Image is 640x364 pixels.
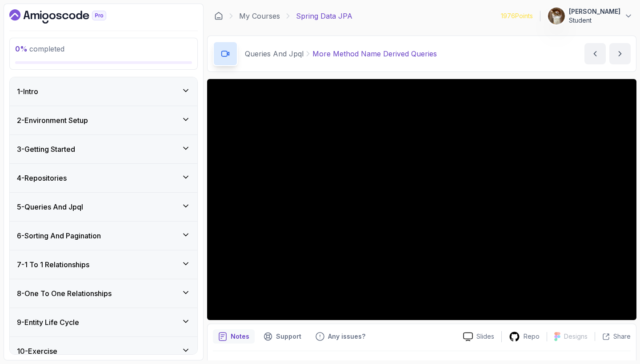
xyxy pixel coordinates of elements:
a: Slides [456,332,501,341]
button: 2-Environment Setup [10,106,197,135]
p: Repo [524,332,540,341]
h3: 10 - Exercise [17,346,57,356]
h3: 6 - Sorting And Pagination [17,230,101,241]
a: Repo [502,331,547,342]
p: Support [276,332,301,341]
button: 9-Entity Life Cycle [10,308,197,336]
button: 5-Queries And Jpql [10,193,197,221]
a: Dashboard [9,9,127,24]
button: 6-Sorting And Pagination [10,222,197,250]
button: 3-Getting Started [10,135,197,163]
h3: 2 - Environment Setup [17,115,88,126]
h3: 4 - Repositories [17,173,67,183]
p: Any issues? [328,332,365,341]
h3: 1 - Intro [17,86,38,97]
p: Queries And Jpql [245,48,304,59]
button: Support button [258,329,307,344]
h3: 7 - 1 To 1 Relationships [17,259,89,270]
button: user profile image[PERSON_NAME]Student [548,7,633,25]
p: 1976 Points [501,12,533,20]
button: 7-1 To 1 Relationships [10,250,197,279]
img: user profile image [548,8,565,24]
p: More Method Name Derived Queries [312,48,437,59]
span: completed [15,44,64,53]
p: Designs [564,332,588,341]
p: Slides [476,332,494,341]
button: Feedback button [310,329,371,344]
p: Student [569,16,620,25]
a: My Courses [239,11,280,21]
button: 8-One To One Relationships [10,279,197,308]
button: 1-Intro [10,77,197,106]
p: Notes [231,332,249,341]
h3: 9 - Entity Life Cycle [17,317,79,328]
button: 4-Repositories [10,164,197,192]
iframe: 2 - More Method Name Derived Queries [207,79,636,320]
button: notes button [213,329,255,344]
a: Dashboard [214,12,223,20]
h3: 3 - Getting Started [17,144,75,154]
button: previous content [584,43,606,64]
p: Spring Data JPA [296,11,352,21]
span: 0 % [15,44,28,53]
h3: 5 - Queries And Jpql [17,202,83,212]
p: Share [613,332,631,341]
p: [PERSON_NAME] [569,7,620,16]
h3: 8 - One To One Relationships [17,288,112,299]
button: Share [595,332,631,341]
button: next content [609,43,631,64]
